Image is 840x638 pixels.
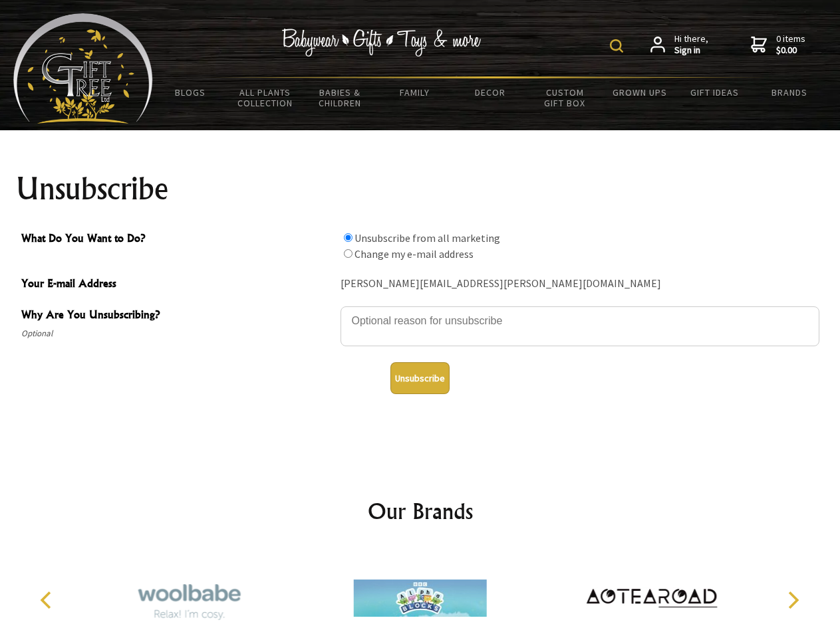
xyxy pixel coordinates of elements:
[21,275,334,294] span: Your E-mail Address
[776,33,805,56] span: 0 items
[390,362,450,394] button: Unsubscribe
[650,33,708,56] a: Hi there,Sign in
[452,78,527,106] a: Decor
[13,13,153,124] img: Babyware - Gifts - Toys and more...
[21,326,334,342] span: Optional
[228,78,303,117] a: All Plants Collection
[677,78,752,106] a: Gift Ideas
[751,33,805,56] a: 0 items$0.00
[344,249,352,258] input: What Do You Want to Do?
[778,585,807,615] button: Next
[674,45,708,56] strong: Sign in
[527,78,603,117] a: Custom Gift Box
[378,78,453,106] a: Family
[33,585,63,615] button: Previous
[16,173,825,205] h1: Unsubscribe
[752,78,827,106] a: Brands
[344,233,352,242] input: What Do You Want to Do?
[21,306,334,326] span: Why Are You Unsubscribing?
[354,231,500,245] label: Unsubscribe from all marketing
[153,78,228,106] a: BLOGS
[776,45,805,56] strong: $0.00
[27,495,814,527] h2: Our Brands
[610,39,623,53] img: product search
[354,247,474,261] label: Change my e-mail address
[282,29,482,56] img: Babywear - Gifts - Toys & more
[602,78,677,106] a: Grown Ups
[21,230,334,249] span: What Do You Want to Do?
[674,33,708,56] span: Hi there,
[341,274,819,294] div: [PERSON_NAME][EMAIL_ADDRESS][PERSON_NAME][DOMAIN_NAME]
[341,306,819,346] textarea: Why Are You Unsubscribing?
[303,78,378,117] a: Babies & Children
